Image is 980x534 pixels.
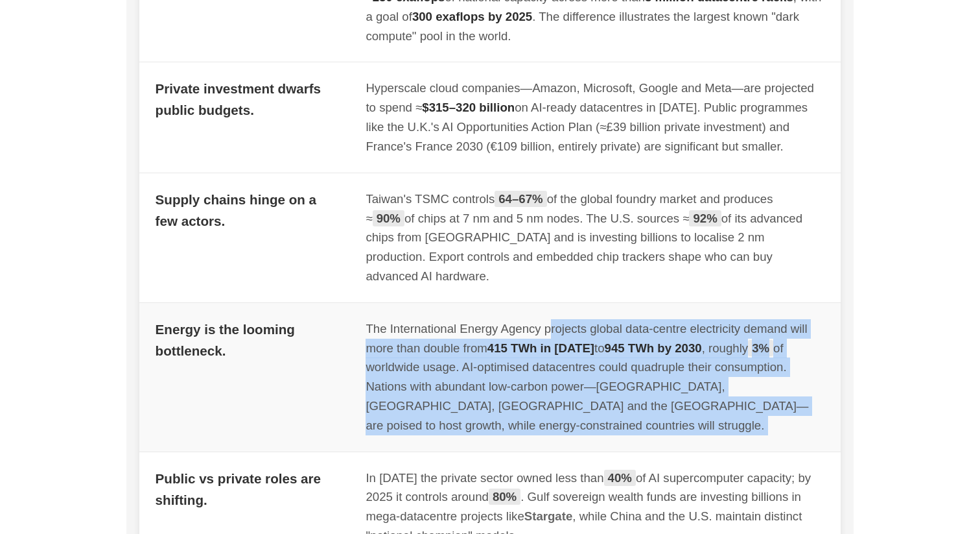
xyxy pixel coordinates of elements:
span: $315–320 billion [422,101,515,114]
span: 945 TWh by 2030 [605,341,702,355]
span: 3% [748,340,773,356]
div: Private investment dwarfs public budgets. [156,79,334,121]
div: Public vs private roles are shifting. [156,468,334,511]
div: Hyperscale cloud companies—Amazon, Microsoft, Google and Meta—are projected to spend ≈ on AI-read... [366,79,824,156]
div: Energy is the looming bottleneck. [156,319,334,362]
span: 40% [604,470,636,486]
div: Taiwan's TSMC controls of the global foundry market and produces ≈ of chips at 7 nm and 5 nm node... [366,189,824,286]
span: 415 TWh in [DATE] [487,341,594,355]
span: 80% [489,489,520,505]
div: The International Energy Agency projects global data-centre electricity demand will more than dou... [366,319,824,435]
span: 90% [373,210,404,226]
span: 64–67% [495,191,546,207]
span: 300 exaflops by 2025 [412,10,532,23]
span: 92% [689,210,721,226]
span: Stargate [524,509,573,523]
div: Supply chains hinge on a few actors. [156,189,334,232]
